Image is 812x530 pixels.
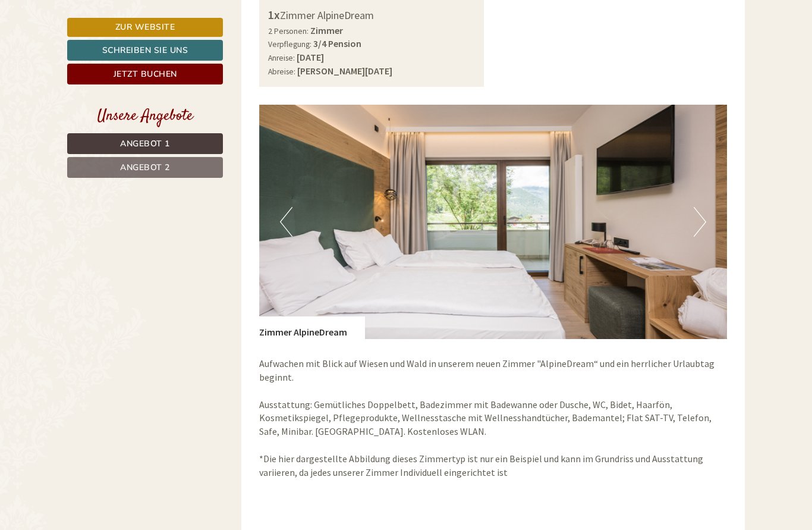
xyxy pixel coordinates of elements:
div: Unsere Angebote [67,105,223,127]
div: Zimmer AlpineDream [268,7,476,24]
small: 2 Personen: [268,26,309,36]
span: Angebot 2 [120,162,170,173]
button: Next [694,207,706,237]
b: [DATE] [297,51,324,63]
b: 1x [268,7,280,22]
a: Schreiben Sie uns [67,40,223,61]
b: 3/4 Pension [313,37,361,49]
small: Abreise: [268,67,295,77]
b: [PERSON_NAME][DATE] [297,65,392,77]
button: Previous [280,207,292,237]
button: Senden [397,313,468,334]
span: Angebot 1 [120,138,170,149]
b: Zimmer [310,24,343,36]
a: Zur Website [67,18,223,37]
img: image [259,105,728,339]
div: [GEOGRAPHIC_DATA] [18,35,183,44]
div: Guten Tag, wie können wir Ihnen helfen? [9,32,189,68]
small: Anreise: [268,53,295,63]
p: Aufwachen mit Blick auf Wiesen und Wald in unserem neuen Zimmer "AlpineDream“ und ein herrlicher ... [259,357,728,479]
small: Verpflegung: [268,39,311,49]
a: Jetzt buchen [67,64,223,84]
div: [DATE] [213,9,256,29]
small: 21:10 [18,58,183,66]
div: Zimmer AlpineDream [259,316,365,339]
